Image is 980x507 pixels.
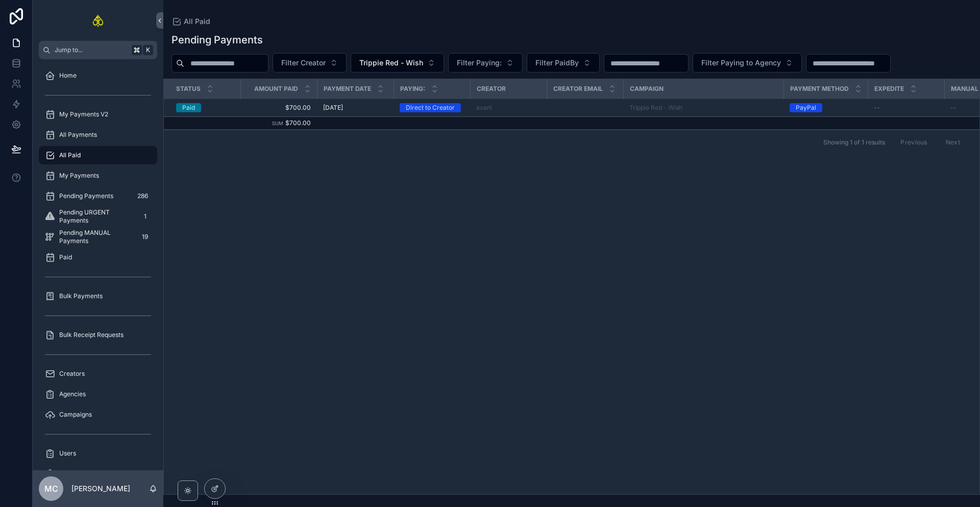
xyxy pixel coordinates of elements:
span: Agencies [59,390,86,398]
span: Filter Paying: [457,58,502,68]
span: Pending Payments [59,192,113,200]
span: Amount Paid [254,85,298,93]
a: All Payments [39,126,157,144]
a: -- [874,104,938,112]
a: All Paid [171,16,210,27]
a: All Paid [39,146,157,164]
div: Paid [182,103,195,112]
span: Showing 1 of 1 results [823,138,885,147]
div: 19 [139,231,151,243]
span: Bulk Receipt Requests [59,331,124,339]
span: My Payments V2 [59,110,108,118]
button: Select Button [273,53,347,73]
button: Select Button [527,53,600,73]
a: avani [476,104,492,112]
span: $700.00 [285,119,311,127]
span: MC [44,482,58,495]
span: Users [59,449,76,457]
img: App logo [92,12,105,29]
a: Campaigns [39,405,157,424]
h1: Pending Payments [171,33,263,47]
a: My Payments [39,166,157,185]
span: My Profile [59,470,89,478]
span: Home [59,71,77,80]
span: Filter PaidBy [535,58,579,68]
a: Bulk Receipt Requests [39,326,157,344]
a: Pending URGENT Payments1 [39,207,157,226]
span: Filter Paying to Agency [701,58,781,68]
span: Paid [59,253,72,261]
a: Paid [39,248,157,267]
span: All Paid [184,16,210,27]
span: Creator [477,85,506,93]
span: Pending URGENT Payments [59,208,135,225]
a: My Payments V2 [39,105,157,124]
span: All Payments [59,131,97,139]
button: Jump to...K [39,41,157,59]
button: Select Button [448,53,523,73]
span: Campaigns [59,411,92,419]
span: Creator Email [553,85,603,93]
span: Expedite [874,85,904,93]
a: My Profile [39,465,157,483]
div: scrollable content [33,59,163,470]
a: [DATE] [323,104,387,112]
a: avani [476,104,541,112]
span: Pending MANUAL Payments [59,229,135,245]
div: Direct to Creator [406,103,455,112]
a: Home [39,66,157,85]
span: Creators [59,370,85,378]
span: Manual [951,85,978,93]
span: All Paid [59,151,81,159]
a: Users [39,444,157,463]
span: Campaign [630,85,664,93]
a: Pending MANUAL Payments19 [39,228,157,246]
small: Sum [272,120,283,126]
button: Select Button [693,53,802,73]
span: Filter Creator [281,58,326,68]
span: Bulk Payments [59,292,103,300]
a: Trippie Red - Wish [629,104,682,112]
a: Pending Payments286 [39,187,157,205]
p: [PERSON_NAME] [71,484,130,494]
a: $700.00 [247,104,311,112]
div: 286 [134,190,151,202]
a: Bulk Payments [39,287,157,305]
div: PayPal [796,103,816,112]
span: -- [874,104,880,112]
span: Jump to... [55,46,128,54]
a: Creators [39,365,157,383]
span: Payment Method [790,85,849,93]
a: Direct to Creator [400,103,464,112]
span: -- [950,104,957,112]
span: Status [176,85,201,93]
span: [DATE] [323,104,343,112]
a: Trippie Red - Wish [629,104,777,112]
span: Trippie Red - Wish [359,58,423,68]
div: 1 [139,210,151,223]
button: Select Button [351,53,444,73]
a: Agencies [39,385,157,403]
span: My Payments [59,172,99,180]
span: K [144,46,152,54]
a: PayPal [790,103,862,112]
span: Paying: [400,85,425,93]
span: Payment Date [324,85,371,93]
a: Paid [176,103,234,112]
